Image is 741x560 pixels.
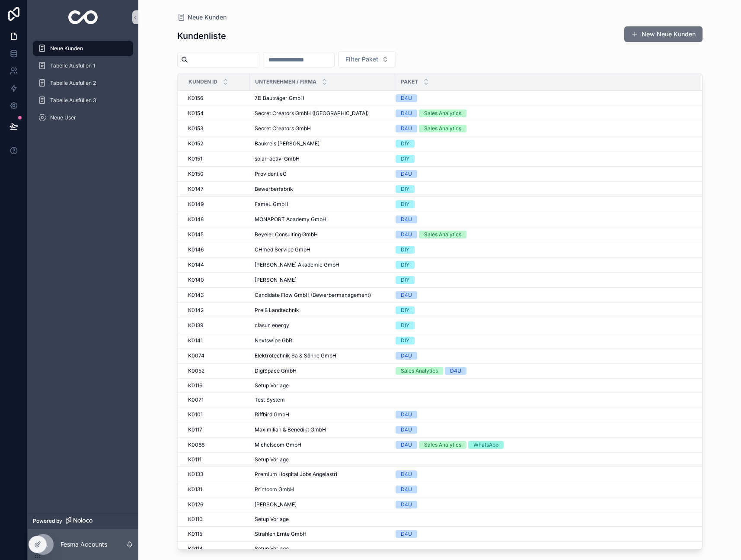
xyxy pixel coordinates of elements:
[255,140,319,147] span: Baukreis [PERSON_NAME]
[255,456,289,463] span: Setup Vorlage
[188,456,201,463] span: K0111
[255,516,289,523] span: Setup Vorlage
[255,322,390,329] a: clasun energy
[255,231,390,238] a: Beyeler Consulting GmbH
[396,367,691,375] a: Sales AnalyticsD4U
[177,13,227,22] a: Neue Kunden
[50,97,96,104] span: Tabelle Ausfüllen 3
[401,501,412,509] div: D4U
[255,307,299,314] span: Preiß Landtechnik
[401,322,409,329] div: DIY
[188,277,204,283] span: K0140
[450,367,461,375] div: D4U
[401,470,412,478] div: D4U
[188,110,204,117] span: K0154
[188,140,244,147] a: K0152
[188,471,203,478] span: K0133
[188,125,203,132] span: K0153
[188,246,204,253] span: K0146
[188,545,203,552] span: K0114
[188,171,204,177] span: K0150
[424,125,461,132] div: Sales Analytics
[188,396,204,403] span: K0071
[396,352,691,360] a: D4U
[255,516,390,523] a: Setup Vorlage
[255,367,297,374] span: DigiSpace GmbH
[50,62,95,69] span: Tabelle Ausfüllen 1
[255,426,390,433] a: Maximilian & Benedikt GmbH
[401,200,409,208] div: DIY
[33,58,133,74] a: Tabelle Ausfüllen 1
[188,367,244,374] a: K0052
[255,155,390,162] a: solar-activ-GmbH
[188,307,204,314] span: K0142
[188,501,203,508] span: K0126
[401,306,409,314] div: DIY
[188,367,204,374] span: K0052
[188,13,227,22] span: Neue Kunden
[255,216,326,223] span: MONAPORT Academy GmbH
[177,30,226,42] h1: Kundenliste
[396,109,691,117] a: D4USales Analytics
[188,531,244,537] a: K0115
[255,545,390,552] a: Setup Vorlage
[188,352,244,359] a: K0074
[401,78,418,85] span: Paket
[255,216,390,223] a: MONAPORT Academy GmbH
[255,125,311,132] span: Secret Creators GmbH
[401,216,412,223] div: D4U
[255,201,288,208] span: FameL GmbH
[473,441,498,449] div: WhatsApp
[396,216,691,223] a: D4U
[188,337,203,344] span: K0141
[188,125,244,132] a: K0153
[33,41,133,56] a: Neue Kunden
[188,516,203,523] span: K0110
[624,26,703,42] button: New Neue Kunden
[255,140,390,147] a: Baukreis [PERSON_NAME]
[255,171,287,177] span: Provident eG
[255,186,390,193] a: Bewerberfabrik
[255,486,294,493] span: Printcom GmbH
[188,231,244,238] a: K0145
[255,110,369,117] span: Secret Creators GmbH ([GEOGRAPHIC_DATA])
[255,441,301,448] span: Michelscom GmbH
[396,441,691,449] a: D4USales AnalyticsWhatsApp
[255,337,292,344] span: Nextswipe GbR
[255,231,318,238] span: Beyeler Consulting GmbH
[401,530,412,538] div: D4U
[255,471,390,478] a: Premium Hospital Jobs Angelastri
[188,426,202,433] span: K0117
[255,352,390,359] a: Elektrotechnik Sa & Söhne GmbH
[255,110,390,117] a: Secret Creators GmbH ([GEOGRAPHIC_DATA])
[401,486,412,493] div: D4U
[188,292,204,299] span: K0143
[401,291,412,299] div: D4U
[255,246,310,253] span: CHmed Service GmbH
[424,109,461,117] div: Sales Analytics
[188,426,244,433] a: K0117
[188,216,204,223] span: K0148
[255,292,390,299] a: Candidate Flow GmbH (Bewerbermanagement)
[396,530,691,538] a: D4U
[255,382,289,389] span: Setup Vorlage
[255,411,390,418] a: Riffbird GmbH
[255,95,304,102] span: 7D Bauträger GmbH
[188,246,244,253] a: K0146
[396,276,691,284] a: DIY
[401,337,409,344] div: DIY
[401,367,438,375] div: Sales Analytics
[188,140,203,147] span: K0152
[188,531,202,537] span: K0115
[396,306,691,314] a: DIY
[396,426,691,434] a: D4U
[33,110,133,126] a: Neue User
[424,441,461,449] div: Sales Analytics
[396,486,691,493] a: D4U
[188,545,244,552] a: K0114
[396,231,691,238] a: D4USales Analytics
[255,171,390,177] a: Provident eG
[255,396,285,403] span: Test System
[188,382,244,389] a: K0116
[188,411,244,418] a: K0101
